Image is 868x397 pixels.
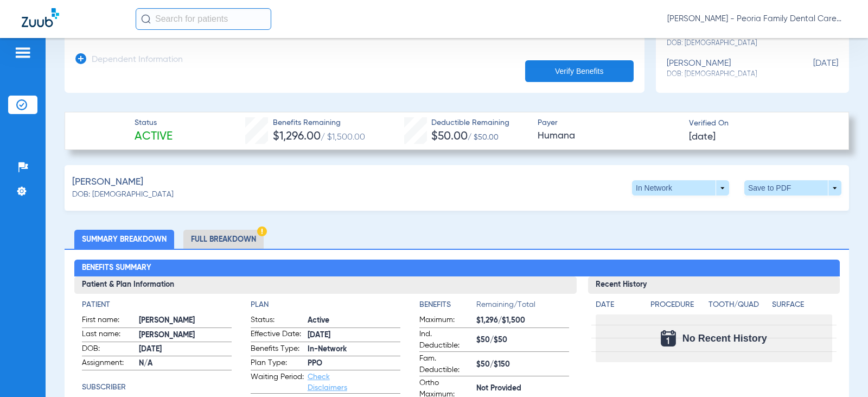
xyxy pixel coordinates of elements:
[321,133,365,142] span: / $1,500.00
[744,180,841,196] button: Save to PDF
[784,59,838,79] span: [DATE]
[92,55,183,66] h3: Dependent Information
[709,299,768,314] app-breakdown-title: Tooth/Quad
[273,131,321,142] span: $1,296.00
[682,333,767,344] span: No Recent History
[596,299,641,314] app-breakdown-title: Date
[257,226,267,236] img: Hazard
[251,371,304,393] span: Waiting Period:
[82,299,232,311] h4: Patient
[476,383,569,394] span: Not Provided
[183,230,264,249] li: Full Breakdown
[82,343,135,356] span: DOB:
[308,330,400,341] span: [DATE]
[82,329,135,342] span: Last name:
[476,359,569,370] span: $50/$150
[139,315,232,326] span: [PERSON_NAME]
[650,299,705,314] app-breakdown-title: Procedure
[667,70,784,79] span: DOB: [DEMOGRAPHIC_DATA]
[308,358,400,369] span: PPO
[308,344,400,355] span: In-Network
[431,131,468,142] span: $50.00
[650,299,705,311] h4: Procedure
[632,180,729,196] button: In Network
[139,358,232,369] span: N/A
[251,343,304,356] span: Benefits Type:
[419,299,476,314] app-breakdown-title: Benefits
[135,117,173,129] span: Status
[141,14,151,24] img: Search Icon
[251,329,304,342] span: Effective Date:
[139,330,232,341] span: [PERSON_NAME]
[588,276,839,294] h3: Recent History
[72,175,143,189] span: [PERSON_NAME]
[476,299,569,314] span: Remaining/Total
[82,357,135,370] span: Assignment:
[251,299,400,311] h4: Plan
[419,329,473,351] span: Ind. Deductible:
[661,330,676,346] img: Calendar
[667,59,784,79] div: [PERSON_NAME]
[82,382,232,393] h4: Subscriber
[72,189,174,200] span: DOB: [DEMOGRAPHIC_DATA]
[667,14,846,24] span: [PERSON_NAME] - Peoria Family Dental Care
[273,117,365,129] span: Benefits Remaining
[525,60,634,82] button: Verify Benefits
[596,299,641,311] h4: Date
[709,299,768,311] h4: Tooth/Quad
[419,299,476,311] h4: Benefits
[308,315,400,326] span: Active
[667,39,784,48] span: DOB: [DEMOGRAPHIC_DATA]
[308,373,347,392] a: Check Disclaimers
[74,260,840,277] h2: Benefits Summary
[689,118,831,129] span: Verified On
[251,357,304,370] span: Plan Type:
[22,8,59,27] img: Zuub Logo
[689,130,716,144] span: [DATE]
[14,46,31,59] img: hamburger-icon
[431,117,509,129] span: Deductible Remaining
[476,335,569,346] span: $50/$50
[74,276,577,294] h3: Patient & Plan Information
[538,117,680,129] span: Payer
[772,299,832,311] h4: Surface
[468,134,499,141] span: / $50.00
[74,230,174,249] li: Summary Breakdown
[135,129,173,144] span: Active
[82,314,135,327] span: First name:
[136,8,271,30] input: Search for patients
[139,344,232,355] span: [DATE]
[538,129,680,143] span: Humana
[476,315,569,326] span: $1,296/$1,500
[251,314,304,327] span: Status:
[772,299,832,314] app-breakdown-title: Surface
[419,353,473,376] span: Fam. Deductible:
[419,314,473,327] span: Maximum:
